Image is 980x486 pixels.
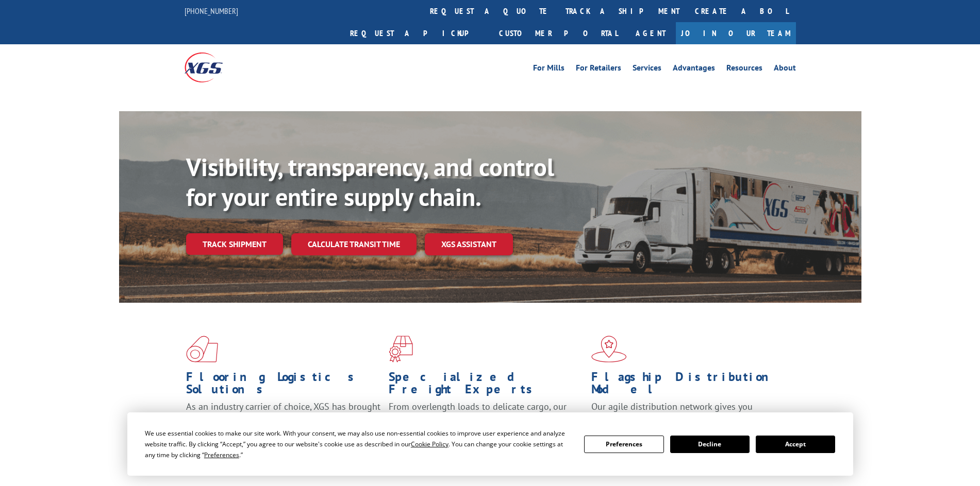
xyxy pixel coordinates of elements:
p: From overlength loads to delicate cargo, our experienced staff knows the best way to move your fr... [389,401,584,446]
a: Track shipment [186,233,283,255]
span: As an industry carrier of choice, XGS has brought innovation and dedication to flooring logistics... [186,401,380,437]
b: Visibility, transparency, and control for your entire supply chain. [186,151,554,213]
a: Services [633,64,661,75]
a: Calculate transit time [291,233,417,255]
a: About [774,64,796,75]
a: For Mills [533,64,564,75]
a: XGS ASSISTANT [425,233,513,255]
div: Cookie Consent Prompt [127,412,853,476]
a: Request a pickup [342,22,491,44]
img: xgs-icon-total-supply-chain-intelligence-red [186,336,218,362]
button: Preferences [584,436,663,453]
a: [PHONE_NUMBER] [185,6,238,16]
h1: Specialized Freight Experts [389,371,584,401]
span: Cookie Policy [411,440,449,448]
img: xgs-icon-flagship-distribution-model-red [591,336,627,362]
a: Resources [726,64,762,75]
a: For Retailers [576,64,621,75]
button: Decline [670,436,750,453]
h1: Flagship Distribution Model [591,371,786,401]
span: Our agile distribution network gives you nationwide inventory management on demand. [591,401,781,425]
img: xgs-icon-focused-on-flooring-red [389,336,413,362]
h1: Flooring Logistics Solutions [186,371,381,401]
a: Advantages [673,64,715,75]
span: Preferences [204,450,239,459]
a: Customer Portal [491,22,625,44]
button: Accept [756,436,835,453]
a: Join Our Team [676,22,796,44]
div: We use essential cookies to make our site work. With your consent, we may also use non-essential ... [145,428,572,460]
a: Agent [625,22,676,44]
